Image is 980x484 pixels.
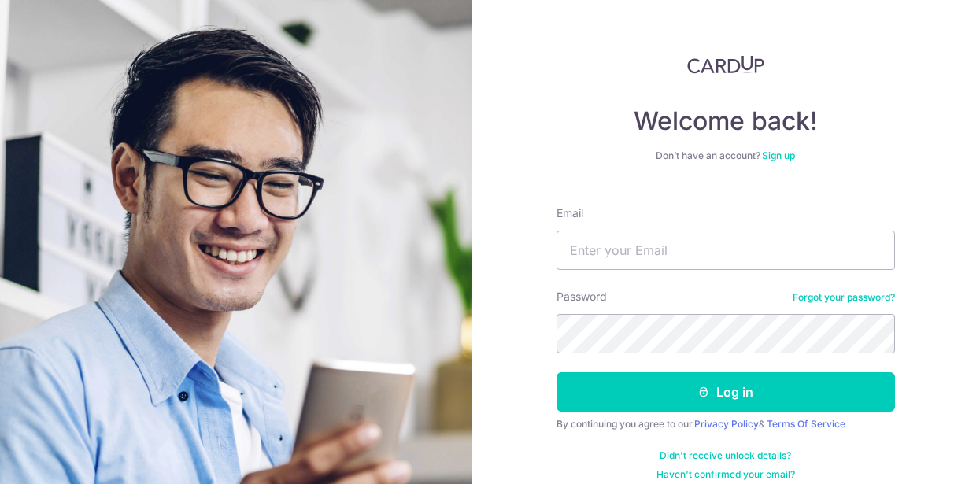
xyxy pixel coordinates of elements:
a: Privacy Policy [694,418,759,430]
a: Didn't receive unlock details? [660,449,791,462]
h4: Welcome back! [557,105,895,137]
div: Don’t have an account? [557,150,895,162]
label: Email [557,205,583,221]
label: Password [557,289,607,305]
a: Haven't confirmed your email? [656,468,795,481]
input: Enter your Email [557,231,895,270]
button: Log in [557,372,895,412]
a: Sign up [762,150,795,161]
div: By continuing you agree to our & [557,418,895,430]
a: Forgot your password? [793,291,895,304]
img: CardUp Logo [687,55,764,74]
a: Terms Of Service [767,418,845,430]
